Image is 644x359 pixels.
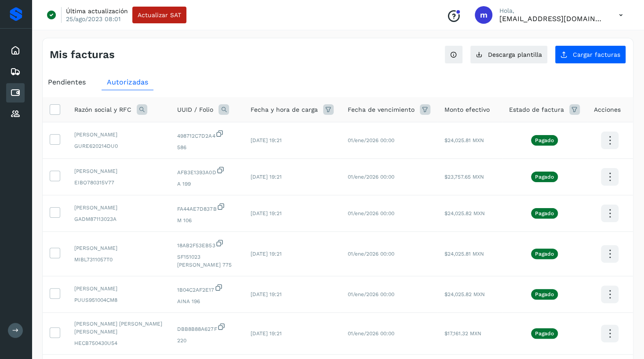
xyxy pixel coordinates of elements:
[488,51,542,58] span: Descarga plantilla
[74,142,163,150] span: GURE620214DU0
[348,210,394,216] span: 01/ene/2026 00:00
[251,251,282,257] span: [DATE] 19:21
[251,210,282,216] span: [DATE] 19:21
[132,7,186,23] button: Actualizar SAT
[594,105,621,114] span: Acciones
[251,105,318,114] span: Fecha y hora de carga
[555,45,626,64] button: Cargar facturas
[74,296,163,304] span: PUUS951004CM8
[177,253,236,269] span: SF151023 [PERSON_NAME] 775
[74,215,163,223] span: GADM87113023A
[444,291,485,297] span: $24,025.82 MXN
[6,83,25,103] div: Cuentas por pagar
[177,202,236,213] span: FA44AE7D837B
[74,244,163,252] span: [PERSON_NAME]
[535,210,554,216] p: Pagado
[573,51,620,58] span: Cargar facturas
[348,137,394,143] span: 01/ene/2026 00:00
[444,210,485,216] span: $24,025.82 MXN
[177,297,236,305] span: AINA 196
[74,179,163,187] span: EIBO780315V77
[177,239,236,249] span: 18AB2F53EB53
[177,105,213,114] span: UUID / Folio
[499,15,605,23] p: macosta@avetransportes.com
[444,330,481,337] span: $17,161.32 MXN
[251,137,282,143] span: [DATE] 19:21
[177,337,236,344] span: 220
[348,291,394,297] span: 01/ene/2026 00:00
[48,78,86,86] span: Pendientes
[138,12,181,18] span: Actualizar SAT
[177,143,236,151] span: 586
[74,320,163,336] span: [PERSON_NAME] [PERSON_NAME] [PERSON_NAME]
[444,137,484,143] span: $24,025.81 MXN
[251,174,282,180] span: [DATE] 19:21
[535,291,554,297] p: Pagado
[348,251,394,257] span: 01/ene/2026 00:00
[348,330,394,337] span: 01/ene/2026 00:00
[6,104,25,124] div: Proveedores
[74,339,163,347] span: HECB750430U54
[509,105,564,114] span: Estado de factura
[177,283,236,294] span: 1B04C2AF2E17
[348,105,415,114] span: Fecha de vencimiento
[535,174,554,180] p: Pagado
[348,174,394,180] span: 01/ene/2026 00:00
[177,216,236,224] span: M 106
[535,137,554,143] p: Pagado
[177,129,236,140] span: 498712C7D2A4
[66,15,120,23] p: 25/ago/2023 08:01
[177,180,236,188] span: A 199
[74,204,163,212] span: [PERSON_NAME]
[6,41,25,60] div: Inicio
[444,174,484,180] span: $23,757.65 MXN
[74,167,163,175] span: [PERSON_NAME]
[499,7,605,15] p: Hola,
[74,131,163,139] span: [PERSON_NAME]
[251,330,282,337] span: [DATE] 19:21
[251,291,282,297] span: [DATE] 19:21
[177,166,236,176] span: AFB3E1393A0D
[444,251,484,257] span: $24,025.81 MXN
[470,45,548,64] button: Descarga plantilla
[107,78,148,86] span: Autorizadas
[535,251,554,257] p: Pagado
[74,105,131,114] span: Razón social y RFC
[6,62,25,81] div: Embarques
[66,7,128,15] p: Última actualización
[177,322,236,333] span: DBB8B88A627F
[74,256,163,264] span: MIBL7311057T0
[444,105,490,114] span: Monto efectivo
[535,330,554,337] p: Pagado
[74,285,163,293] span: [PERSON_NAME]
[50,48,115,61] h4: Mis facturas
